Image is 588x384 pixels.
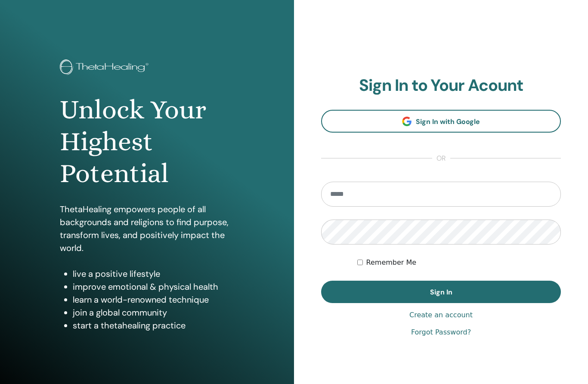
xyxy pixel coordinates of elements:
span: Sign In with Google [416,117,480,126]
label: Remember Me [366,257,417,268]
li: learn a world-renowned technique [73,293,234,306]
button: Sign In [321,281,561,303]
li: join a global community [73,306,234,319]
h2: Sign In to Your Acount [321,76,561,96]
p: ThetaHealing empowers people of all backgrounds and religions to find purpose, transform lives, a... [60,203,234,254]
a: Create an account [409,310,473,320]
span: or [432,153,450,164]
li: live a positive lifestyle [73,267,234,280]
h1: Unlock Your Highest Potential [60,94,234,190]
li: improve emotional & physical health [73,280,234,293]
a: Sign In with Google [321,110,561,133]
li: start a thetahealing practice [73,319,234,332]
span: Sign In [430,288,452,297]
a: Forgot Password? [411,327,471,338]
div: Keep me authenticated indefinitely or until I manually logout [357,257,561,268]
